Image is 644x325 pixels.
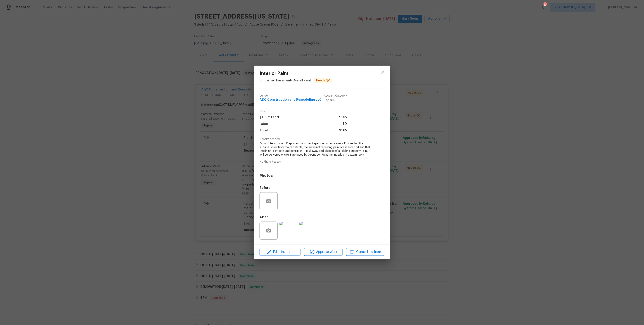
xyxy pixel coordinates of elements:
[260,114,279,121] span: $1.65 x 1 sqft
[260,98,322,102] span: A&C Construction and Remodeling LLC
[260,94,322,97] span: Vendor
[305,249,341,255] span: Approve Work
[260,164,372,168] span: .
[304,248,342,256] button: Approve Work
[260,216,268,219] h5: After
[260,138,384,141] span: Repairs needed
[260,160,384,163] span: No Photo Reason
[343,121,347,127] span: $0
[544,3,547,7] div: 6
[260,79,311,82] span: Unfinished basement - Overall Paint
[339,114,347,121] span: $1.65
[260,173,384,178] h4: Photos
[260,142,372,157] span: Partial Interior paint - Prep, mask, and paint specified interior areas. Ensure that the surface ...
[346,248,384,256] button: Cancel Line Item
[348,249,383,255] span: Cancel Line Item
[260,121,268,127] span: Labor
[260,71,332,76] span: Interior Paint
[260,110,347,113] span: Cost
[260,248,301,256] button: Edit Line Item
[260,186,270,190] h5: Before
[261,249,299,255] span: Edit Line Item
[324,94,347,97] span: Account Category
[339,127,347,134] span: $1.65
[378,67,388,78] button: close
[324,98,347,103] span: Repairs
[260,127,268,134] span: Total
[314,78,332,83] span: Needs QC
